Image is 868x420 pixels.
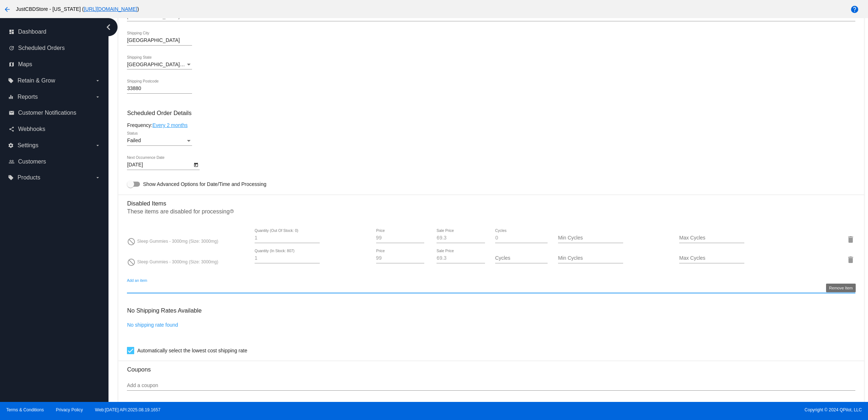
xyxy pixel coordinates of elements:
input: Quantity (Out Of Stock: 0) [255,235,320,241]
i: local_offer [8,78,14,84]
input: Price [376,255,424,261]
input: Min Cycles [558,235,623,241]
i: local_offer [8,175,14,181]
input: Cycles [495,235,548,241]
a: update Scheduled Orders [9,42,101,54]
input: Max Cycles [679,255,744,261]
i: dashboard [9,29,14,35]
i: arrow_drop_down [95,143,101,148]
mat-icon: help [850,5,859,14]
a: Privacy Policy [56,407,83,412]
mat-icon: do_not_disturb [127,258,136,267]
i: email [9,110,14,116]
i: settings [8,143,14,148]
mat-icon: do_not_disturb [127,237,136,246]
mat-select: Status [127,138,192,144]
span: JustCBDStore - [US_STATE] ( ) [16,6,139,12]
span: Show Advanced Options for Date/Time and Processing [143,181,266,188]
input: Sale Price [437,255,485,261]
i: arrow_drop_down [95,175,101,181]
h3: No Shipping Rates Available [127,303,201,318]
h3: Disabled Items [127,195,855,207]
input: Quantity (In Stock: 807) [255,255,320,261]
span: Products [17,174,40,181]
span: Reports [17,94,38,100]
input: Cycles [495,255,548,261]
a: Every 2 months [152,122,187,128]
i: map [9,61,14,67]
i: arrow_drop_down [95,78,101,84]
input: Next Occurrence Date [127,162,192,168]
input: Sale Price [437,235,485,241]
input: Add a coupon [127,383,855,389]
i: arrow_drop_down [95,94,101,100]
mat-select: Shipping State [127,62,192,68]
h3: Scheduled Order Details [127,110,855,116]
input: Shipping Postcode [127,86,192,92]
a: share Webhooks [9,123,101,135]
a: No shipping rate found [127,322,178,328]
button: Open calendar [192,161,200,168]
input: Price [376,235,424,241]
a: Web:[DATE] API:2025.08.19.1657 [95,407,161,412]
i: people_outline [9,159,14,165]
mat-icon: arrow_back [3,5,12,14]
span: [GEOGRAPHIC_DATA] | [US_STATE] [127,61,212,67]
span: Settings [17,142,38,149]
a: dashboard Dashboard [9,26,101,38]
a: Terms & Conditions [6,407,44,412]
span: Automatically select the lowest cost shipping rate [137,346,247,355]
input: Max Cycles [679,235,744,241]
mat-icon: help_outline [230,209,234,218]
mat-icon: delete [846,255,855,264]
input: Add an item [127,285,855,291]
a: map Maps [9,59,101,70]
a: email Customer Notifications [9,107,101,119]
i: chevron_left [103,21,114,33]
h3: Coupons [127,361,855,373]
span: Retain & Grow [17,77,55,84]
input: Shipping City [127,38,192,43]
span: Copyright © 2024 QPilot, LLC [440,407,862,412]
mat-icon: delete [846,235,855,244]
span: Dashboard [18,29,46,35]
a: people_outline Customers [9,156,101,167]
span: Sleep Gummies - 3000mg (Size: 3000mg) [137,259,218,264]
i: update [9,45,14,51]
span: Webhooks [18,126,45,132]
span: Failed [127,137,141,143]
i: equalizer [8,94,14,100]
span: Scheduled Orders [18,45,65,51]
span: Sleep Gummies - 3000mg (Size: 3000mg) [137,239,218,244]
span: Customer Notifications [18,110,76,116]
i: share [9,126,14,132]
p: These items are disabled for processing [127,208,855,218]
span: Maps [18,61,32,68]
input: Min Cycles [558,255,623,261]
span: Customers [18,158,46,165]
a: [URL][DOMAIN_NAME] [84,6,137,12]
div: Frequency: [127,122,855,128]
